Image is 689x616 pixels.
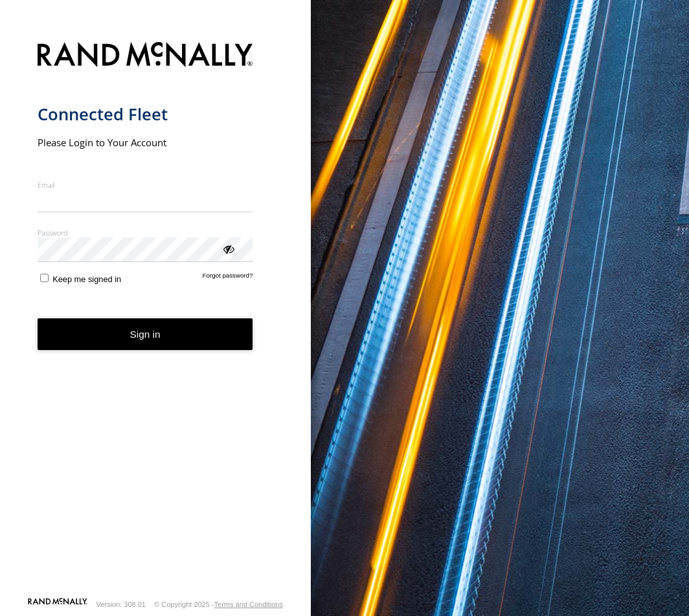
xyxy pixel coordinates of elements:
[38,104,253,125] h1: Connected Fleet
[38,34,274,597] form: main
[38,228,253,237] label: Password
[40,274,49,282] input: Keep me signed in
[38,136,253,149] h2: Please Login to Your Account
[38,180,253,190] label: Email
[52,274,121,284] span: Keep me signed in
[203,272,253,284] a: Forgot password?
[214,600,283,608] a: Terms and Conditions
[38,39,253,72] img: Rand McNally
[221,242,234,255] div: ViewPassword
[28,598,87,611] a: Visit our Website
[38,318,253,350] button: Sign in
[96,600,146,608] div: Version: 308.01
[154,600,283,608] div: © Copyright 2025 -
